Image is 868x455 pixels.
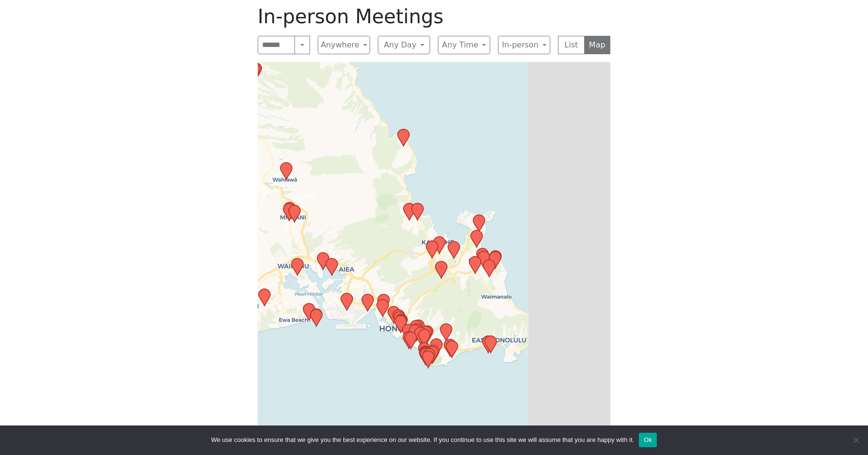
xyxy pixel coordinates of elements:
[258,36,295,54] input: Search
[318,36,370,54] button: Anywhere
[438,36,490,54] button: Any Time
[851,435,861,445] span: No
[378,36,430,54] button: Any Day
[639,433,657,447] button: Ok
[558,36,585,54] button: List
[294,36,310,54] button: Search
[584,36,611,54] button: Map
[498,36,550,54] button: In-person
[211,435,634,445] span: We use cookies to ensure that we give you the best experience on our website. If you continue to ...
[258,5,610,28] h1: In-person Meetings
